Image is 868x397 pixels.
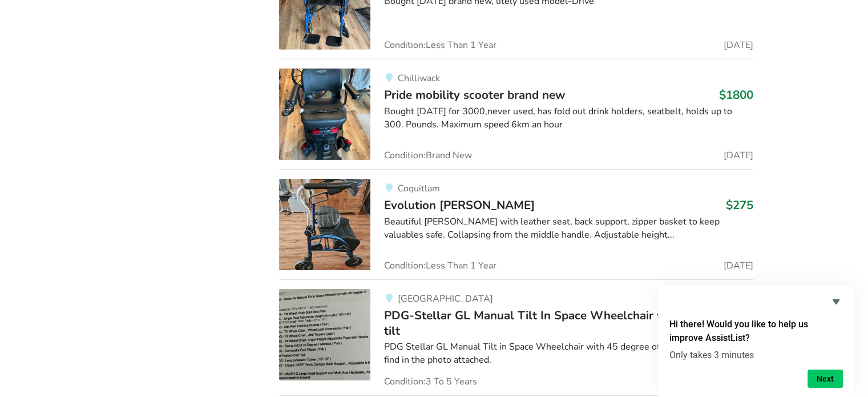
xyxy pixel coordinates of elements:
[279,279,753,395] a: mobility-pdg-stellar gl manual tilt in space wheelchair with 45 degree of tilt[GEOGRAPHIC_DATA]PD...
[279,59,753,169] a: mobility-pride mobility scooter brand new ChilliwackPride mobility scooter brand new$1800Bought [...
[829,295,843,308] button: Hide survey
[384,215,753,242] div: Beautiful [PERSON_NAME] with leather seat, back support, zipper basket to keep valuables safe. Co...
[724,151,753,160] span: [DATE]
[384,151,472,160] span: Condition: Brand New
[384,261,496,270] span: Condition: Less Than 1 Year
[669,295,843,388] div: Hi there! Would you like to help us improve AssistList?
[724,261,753,270] span: [DATE]
[384,87,566,103] span: Pride mobility scooter brand new
[726,198,753,212] h3: $275
[384,340,753,367] div: PDG Stellar GL Manual Tilt in Space Wheelchair with 45 degree of tilt. Details please find in the...
[808,370,843,388] button: Next question
[279,169,753,279] a: mobility-evolution walkerCoquitlamEvolution [PERSON_NAME]$275Beautiful [PERSON_NAME] with leather...
[397,292,492,305] span: [GEOGRAPHIC_DATA]
[384,307,753,338] span: PDG-Stellar GL Manual Tilt In Space Wheelchair with 45 degree of tilt
[279,179,370,270] img: mobility-evolution walker
[384,41,496,50] span: Condition: Less Than 1 Year
[384,197,535,213] span: Evolution [PERSON_NAME]
[397,182,439,195] span: Coquitlam
[279,69,370,160] img: mobility-pride mobility scooter brand new
[384,377,477,386] span: Condition: 3 To 5 Years
[279,289,370,380] img: mobility-pdg-stellar gl manual tilt in space wheelchair with 45 degree of tilt
[669,318,843,345] h2: Hi there! Would you like to help us improve AssistList?
[669,350,843,360] p: Only takes 3 minutes
[719,87,753,102] h3: $1800
[724,41,753,50] span: [DATE]
[397,72,439,85] span: Chilliwack
[384,105,753,131] div: Bought [DATE] for 3000,never used, has fold out drink holders, seatbelt, holds up to 300. Pounds....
